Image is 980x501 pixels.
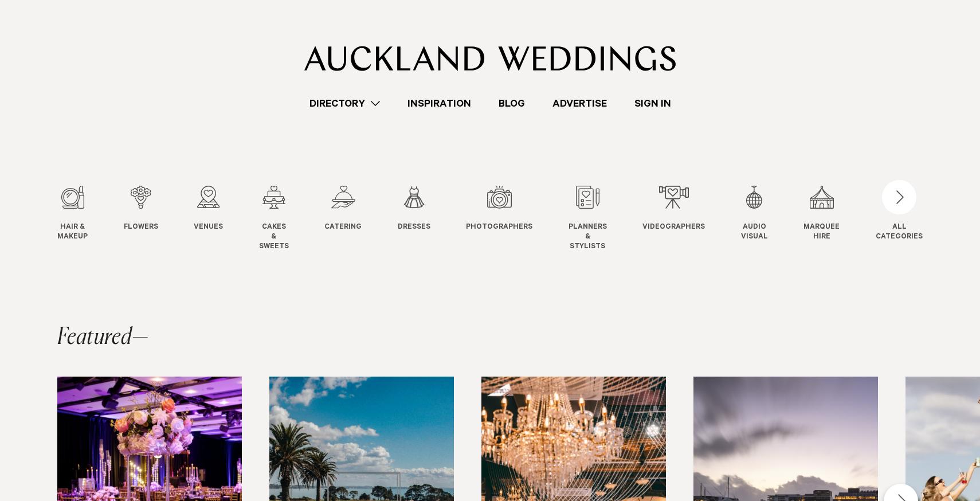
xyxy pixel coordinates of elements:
[194,186,223,233] a: Venues
[741,186,791,252] swiper-slide: 10 / 12
[57,186,111,252] swiper-slide: 1 / 12
[124,223,158,233] span: Flowers
[57,223,88,242] span: Hair & Makeup
[398,223,430,233] span: Dresses
[876,186,923,240] button: ALLCATEGORIES
[259,186,312,252] swiper-slide: 4 / 12
[803,186,863,252] swiper-slide: 11 / 12
[569,186,630,252] swiper-slide: 8 / 12
[539,96,621,111] a: Advertise
[803,186,840,242] a: Marquee Hire
[124,186,158,233] a: Flowers
[642,223,705,233] span: Videographers
[124,186,181,252] swiper-slide: 2 / 12
[259,223,289,252] span: Cakes & Sweets
[296,96,394,111] a: Directory
[398,186,453,252] swiper-slide: 6 / 12
[569,223,607,252] span: Planners & Stylists
[259,186,289,252] a: Cakes & Sweets
[194,223,223,233] span: Venues
[394,96,485,111] a: Inspiration
[466,223,532,233] span: Photographers
[485,96,539,111] a: Blog
[741,223,768,242] span: Audio Visual
[642,186,728,252] swiper-slide: 9 / 12
[57,186,88,242] a: Hair & Makeup
[876,223,923,242] div: ALL CATEGORIES
[398,186,430,233] a: Dresses
[621,96,685,111] a: Sign In
[324,223,362,233] span: Catering
[569,186,607,252] a: Planners & Stylists
[741,186,768,242] a: Audio Visual
[466,186,555,252] swiper-slide: 7 / 12
[803,223,840,242] span: Marquee Hire
[324,186,362,233] a: Catering
[642,186,705,233] a: Videographers
[466,186,532,233] a: Photographers
[194,186,246,252] swiper-slide: 3 / 12
[57,326,149,349] h2: Featured
[304,46,676,71] img: Auckland Weddings Logo
[324,186,385,252] swiper-slide: 5 / 12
